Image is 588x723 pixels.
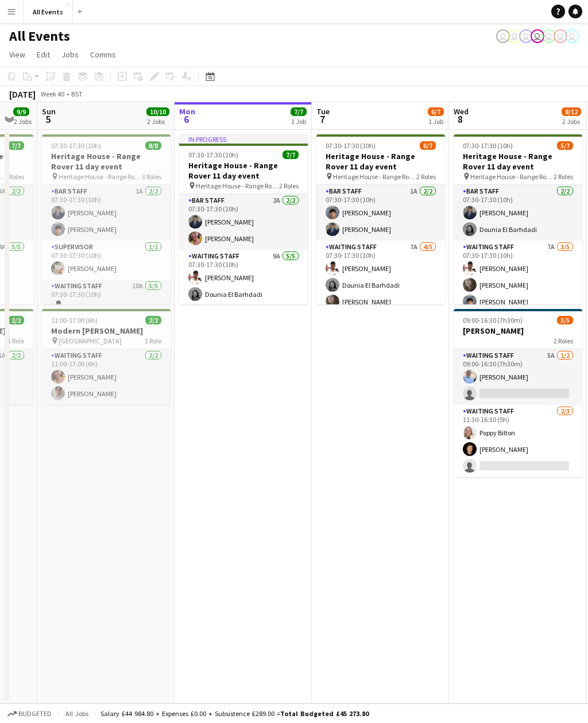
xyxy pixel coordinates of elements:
[177,113,195,126] span: 6
[7,337,24,345] span: 1 Role
[179,250,308,355] app-card-role: Waiting Staff9A5/507:30-17:30 (10h)[PERSON_NAME]Dounia El Barhdadi
[279,181,299,190] span: 2 Roles
[145,141,161,150] span: 8/8
[565,29,579,43] app-user-avatar: Nathan Wong
[90,49,116,60] span: Comms
[316,241,445,346] app-card-role: Waiting Staff7A4/507:30-17:30 (10h)[PERSON_NAME]Dounia El Barhdadi[PERSON_NAME]
[6,707,53,720] button: Budgeted
[42,309,171,405] app-job-card: 11:00-17:00 (6h)2/2Modern [PERSON_NAME] [GEOGRAPHIC_DATA]1 RoleWaiting Staff2/211:00-17:00 (6h)[P...
[100,709,369,718] div: Salary £44 984.80 + Expenses £0.00 + Subsistence £289.00 =
[280,709,369,718] span: Total Budgeted £45 273.80
[42,326,171,336] h3: Modern [PERSON_NAME]
[454,151,582,172] h3: Heritage House - Range Rover 11 day event
[9,88,36,100] div: [DATE]
[315,113,330,126] span: 7
[454,326,582,336] h3: [PERSON_NAME]
[63,709,91,718] span: All jobs
[179,194,308,250] app-card-role: Bar Staff2A2/207:30-17:30 (10h)[PERSON_NAME][PERSON_NAME]
[291,107,307,116] span: 7/7
[40,113,56,126] span: 5
[454,241,582,346] app-card-role: Waiting Staff7A3/507:30-17:30 (10h)[PERSON_NAME][PERSON_NAME][PERSON_NAME]
[428,117,443,126] div: 1 Job
[13,107,29,116] span: 9/9
[454,134,582,304] app-job-card: 07:30-17:30 (10h)5/7Heritage House - Range Rover 11 day event Heritage House - Range Rover 11 day...
[61,49,79,60] span: Jobs
[452,113,469,126] span: 8
[9,28,70,45] h1: All Events
[454,106,469,117] span: Wed
[24,1,73,23] button: All Events
[316,185,445,241] app-card-role: Bar Staff1A2/207:30-17:30 (10h)[PERSON_NAME][PERSON_NAME]
[428,107,444,116] span: 6/7
[42,106,56,117] span: Sun
[14,117,32,126] div: 2 Jobs
[32,47,55,62] a: Edit
[333,172,416,181] span: Heritage House - Range Rover 11 day event
[179,160,308,181] h3: Heritage House - Range Rover 11 day event
[42,134,171,304] app-job-card: 07:30-17:30 (10h)8/8Heritage House - Range Rover 11 day event Heritage House - Range Rover 11 day...
[454,405,582,477] app-card-role: Waiting Staff2/311:30-16:30 (5h)Poppy Bilton[PERSON_NAME]
[42,151,171,172] h3: Heritage House - Range Rover 11 day event
[188,150,238,159] span: 07:30-17:30 (10h)
[316,106,330,117] span: Tue
[42,185,171,241] app-card-role: Bar Staff1A2/207:30-17:30 (10h)[PERSON_NAME][PERSON_NAME]
[8,316,24,324] span: 2/2
[196,181,279,190] span: Heritage House - Range Rover 11 day event
[179,134,308,144] div: In progress
[51,141,101,150] span: 07:30-17:30 (10h)
[146,107,169,116] span: 10/10
[18,710,52,718] span: Budgeted
[463,141,513,150] span: 07:30-17:30 (10h)
[416,172,436,181] span: 2 Roles
[454,185,582,241] app-card-role: Bar Staff2/207:30-17:30 (10h)[PERSON_NAME]Dounia El Barhdadi
[326,141,376,150] span: 07:30-17:30 (10h)
[557,141,573,150] span: 5/7
[42,349,171,405] app-card-role: Waiting Staff2/211:00-17:00 (6h)[PERSON_NAME][PERSON_NAME]
[496,29,510,43] app-user-avatar: Nathan Wong
[179,134,308,304] app-job-card: In progress07:30-17:30 (10h)7/7Heritage House - Range Rover 11 day event Heritage House - Range R...
[463,316,523,324] span: 09:00-16:30 (7h30m)
[554,29,567,43] app-user-avatar: Nathan Wong
[554,172,573,181] span: 2 Roles
[57,47,83,62] a: Jobs
[145,337,161,345] span: 1 Role
[8,141,24,150] span: 7/7
[9,49,25,60] span: View
[316,151,445,172] h3: Heritage House - Range Rover 11 day event
[59,337,122,345] span: [GEOGRAPHIC_DATA]
[142,172,161,181] span: 3 Roles
[519,29,533,43] app-user-avatar: Nathan Wong
[86,47,121,62] a: Comms
[38,90,67,98] span: Week 40
[420,141,436,150] span: 6/7
[542,29,556,43] app-user-avatar: Nathan Wong
[42,241,171,280] app-card-role: Supervisor1/107:30-17:30 (10h)[PERSON_NAME]
[557,316,573,324] span: 3/5
[51,316,98,324] span: 11:00-17:00 (6h)
[508,29,521,43] app-user-avatar: Nathan Wong
[5,47,30,62] a: View
[147,117,169,126] div: 2 Jobs
[454,349,582,405] app-card-role: Waiting Staff5A1/209:00-16:30 (7h30m)[PERSON_NAME]
[145,316,161,324] span: 2/2
[454,309,582,477] app-job-card: 09:00-16:30 (7h30m)3/5[PERSON_NAME]2 RolesWaiting Staff5A1/209:00-16:30 (7h30m)[PERSON_NAME] Wait...
[316,134,445,304] app-job-card: 07:30-17:30 (10h)6/7Heritage House - Range Rover 11 day event Heritage House - Range Rover 11 day...
[37,49,50,60] span: Edit
[554,337,573,345] span: 2 Roles
[59,172,142,181] span: Heritage House - Range Rover 11 day event
[5,172,24,181] span: 2 Roles
[562,117,581,126] div: 2 Jobs
[470,172,554,181] span: Heritage House - Range Rover 11 day event
[562,107,581,116] span: 8/12
[42,280,171,385] app-card-role: Waiting Staff10A5/507:30-17:30 (10h)[PERSON_NAME]
[291,117,306,126] div: 1 Job
[71,90,83,98] div: BST
[179,106,195,117] span: Mon
[283,150,299,159] span: 7/7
